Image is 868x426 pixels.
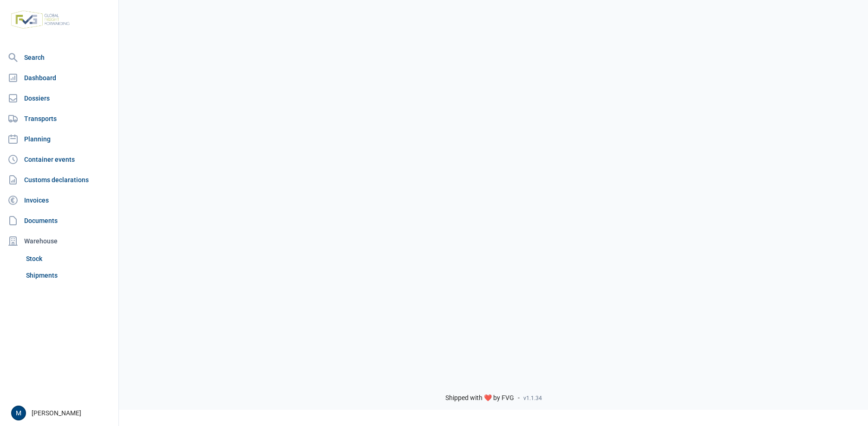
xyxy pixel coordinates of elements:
[4,150,115,169] a: Container events
[22,267,115,284] a: Shipments
[7,7,73,32] img: FVG - Global freight forwarding
[4,191,115,210] a: Invoices
[4,130,115,148] a: Planning
[11,406,113,420] div: [PERSON_NAME]
[4,109,115,128] a: Transports
[22,250,115,267] a: Stock
[11,406,26,420] button: M
[4,48,115,67] a: Search
[445,394,514,402] span: Shipped with ❤️ by FVG
[523,394,542,402] span: v1.1.34
[4,171,115,189] a: Customs declarations
[4,89,115,108] a: Dossiers
[4,211,115,230] a: Documents
[518,394,520,402] span: -
[4,69,115,87] a: Dashboard
[4,232,115,250] div: Warehouse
